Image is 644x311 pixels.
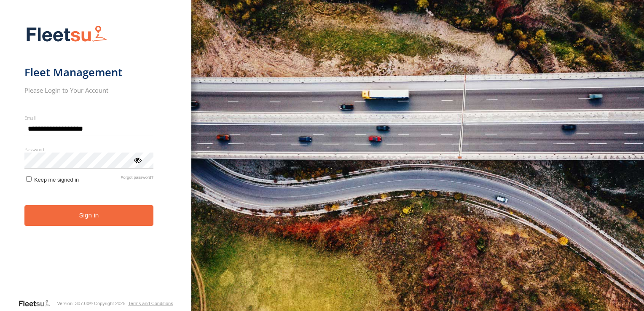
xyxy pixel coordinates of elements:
div: ViewPassword [133,155,142,164]
span: Keep me signed in [34,177,79,183]
img: Fleetsu [24,24,109,45]
a: Forgot password? [121,175,153,183]
a: Terms and Conditions [128,301,173,306]
label: Password [24,146,154,153]
form: main [24,20,167,298]
h2: Please Login to Your Account [24,86,154,94]
a: Visit our Website [18,299,57,308]
h1: Fleet Management [24,65,154,79]
div: © Copyright 2025 - [89,301,173,306]
button: Sign in [24,205,154,226]
div: Version: 307.00 [57,301,89,306]
label: Email [24,115,154,121]
input: Keep me signed in [26,176,32,182]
